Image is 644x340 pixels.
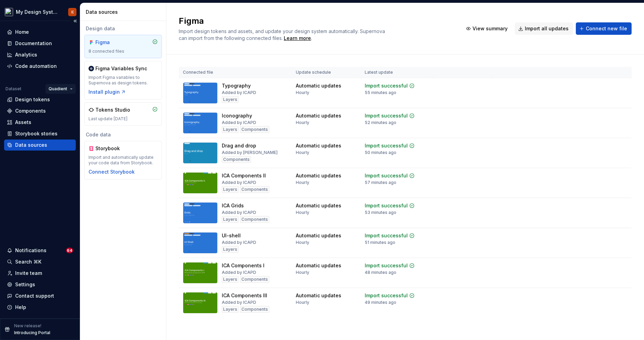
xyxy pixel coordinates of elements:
span: Import design tokens and assets, and update your design system automatically. Supernova can impor... [179,28,386,41]
div: Layers [222,186,239,193]
button: Notifications64 [4,245,76,256]
a: Documentation [4,38,76,49]
div: Components [222,156,251,163]
div: Search ⌘K [15,258,41,265]
div: Components [240,276,269,283]
div: Automatic updates [296,82,341,89]
div: Hourly [296,150,309,155]
div: Dataset [6,86,21,92]
div: Added by ICAPD [222,210,256,215]
button: View summary [463,22,512,35]
button: Search ⌘K [4,256,76,267]
button: Contact support [4,290,76,301]
span: Connect new file [586,25,627,32]
div: Automatic updates [296,202,341,209]
div: Typography [222,82,251,89]
button: Collapse sidebar [70,16,80,26]
div: Analytics [15,51,37,58]
span: Quadient [49,86,67,92]
div: Components [240,216,269,223]
div: Components [240,126,269,133]
div: Hourly [296,90,309,95]
th: Latest update [361,67,432,78]
div: Components [240,306,269,313]
a: Tokens StudioLast update [DATE] [84,102,162,126]
div: Import successful [365,172,408,179]
div: Layers [222,96,239,103]
span: Import all updates [525,25,569,32]
span: 64 [66,248,73,253]
div: Data sources [86,9,163,16]
div: Automatic updates [296,112,341,119]
div: I( [71,9,74,15]
div: UI-shell [222,232,241,239]
button: Help [4,302,76,313]
div: Import and automatically update your code data from Storybook. [89,155,158,166]
div: Layers [222,306,239,313]
div: ICA Components I [222,262,264,269]
div: Hourly [296,180,309,185]
div: Tokens Studio [95,106,130,113]
div: Import successful [365,292,408,299]
a: Storybook stories [4,128,76,139]
div: Import successful [365,82,408,89]
div: Import successful [365,142,408,149]
div: Automatic updates [296,232,341,239]
a: Design tokens [4,94,76,105]
div: Import successful [365,262,408,269]
a: Home [4,27,76,38]
button: Install plugin [89,89,126,95]
span: . [283,36,312,41]
div: 53 minutes ago [365,210,396,215]
div: Automatic updates [296,172,341,179]
a: Components [4,105,76,116]
div: Layers [222,126,239,133]
div: Added by ICAPD [222,120,256,125]
div: Settings [15,281,35,288]
a: Code automation [4,61,76,72]
button: Connect Storybook [89,168,135,175]
div: Added by ICAPD [222,180,256,185]
div: Components [15,107,46,114]
div: Drag and drop [222,142,256,149]
div: Design data [84,25,162,32]
img: 6523a3b9-8e87-42c6-9977-0b9a54b06238.png [5,8,13,16]
th: Update schedule [292,67,361,78]
div: 57 minutes ago [365,180,396,185]
div: Figma Variables Sync [95,65,147,72]
div: Notifications [15,247,46,254]
div: Hourly [296,240,309,245]
div: ICA Components II [222,172,266,179]
div: ICA Components III [222,292,267,299]
a: Settings [4,279,76,290]
div: Home [15,29,29,35]
div: Import successful [365,232,408,239]
div: Hourly [296,120,309,125]
div: Code automation [15,63,57,70]
div: Added by ICAPD [222,300,256,305]
div: Layers [222,216,239,223]
div: Code data [84,131,162,138]
button: Quadient [45,84,76,94]
div: Layers [222,246,239,253]
span: View summary [472,25,508,32]
h2: Figma [179,16,454,27]
div: Data sources [15,142,47,148]
div: Hourly [296,270,309,275]
div: Storybook [95,145,128,152]
p: New release! [14,323,41,329]
div: Iconography [222,112,252,119]
div: Hourly [296,210,309,215]
button: My Design SystemI( [1,4,79,19]
div: Automatic updates [296,142,341,149]
div: 49 minutes ago [365,300,396,305]
div: Added by ICAPD [222,270,256,275]
div: 48 minutes ago [365,270,396,275]
button: Connect new file [576,22,632,35]
a: Figma8 connected files [84,35,162,58]
div: ICA Grids [222,202,244,209]
div: Storybook stories [15,130,58,137]
div: Added by [PERSON_NAME] [222,150,278,155]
